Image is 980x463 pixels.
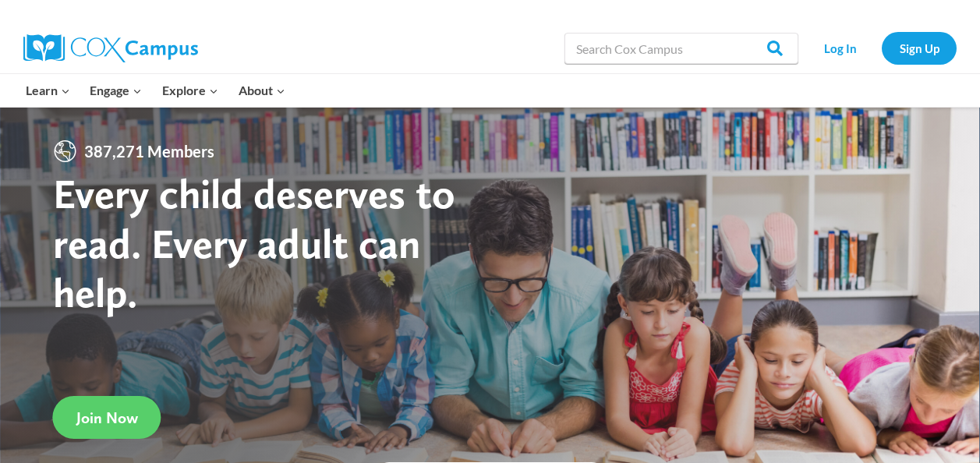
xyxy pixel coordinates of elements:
[806,32,874,64] a: Log In
[239,80,285,101] span: About
[26,80,70,101] span: Learn
[564,33,798,64] input: Search Cox Campus
[53,396,161,439] a: Join Now
[806,32,957,64] nav: Secondary Navigation
[76,408,138,427] span: Join Now
[16,74,295,107] nav: Primary Navigation
[23,34,198,62] img: Cox Campus
[78,139,221,164] span: 387,271 Members
[162,80,218,101] span: Explore
[53,168,455,317] strong: Every child deserves to read. Every adult can help.
[90,80,142,101] span: Engage
[882,32,957,64] a: Sign Up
